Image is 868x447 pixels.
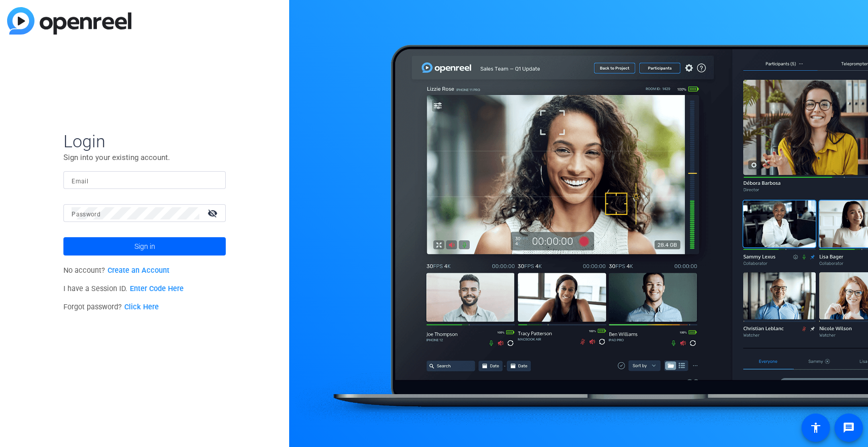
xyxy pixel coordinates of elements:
[130,284,184,293] a: Enter Code Here
[72,178,88,185] mat-label: Email
[63,131,226,152] span: Login
[124,303,159,311] a: Click Here
[72,211,100,218] mat-label: Password
[72,174,218,186] input: Enter Email Address
[63,152,226,163] p: Sign into your existing account.
[63,237,226,256] button: Sign in
[63,303,159,311] span: Forgot password?
[63,266,169,275] span: No account?
[843,422,855,434] mat-icon: message
[134,234,155,259] span: Sign in
[63,284,184,293] span: I have a Session ID.
[108,266,169,275] a: Create an Account
[810,422,822,434] mat-icon: accessibility
[7,7,131,35] img: blue-gradient.svg
[201,206,226,220] mat-icon: visibility_off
